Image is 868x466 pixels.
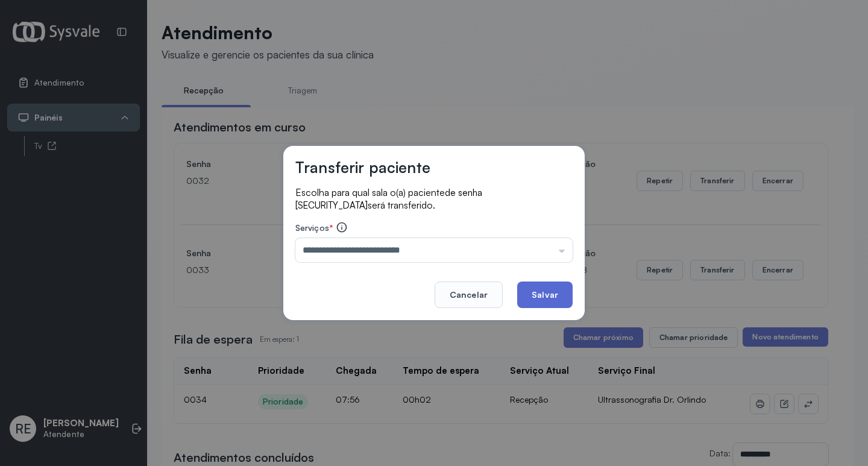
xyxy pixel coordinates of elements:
[517,282,573,308] button: Salvar
[295,158,430,177] h3: Transferir paciente
[295,187,482,211] span: de senha [SECURITY_DATA]
[295,222,329,233] span: Serviços
[435,282,503,308] button: Cancelar
[295,186,573,212] p: Escolha para qual sala o(a) paciente será transferido.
